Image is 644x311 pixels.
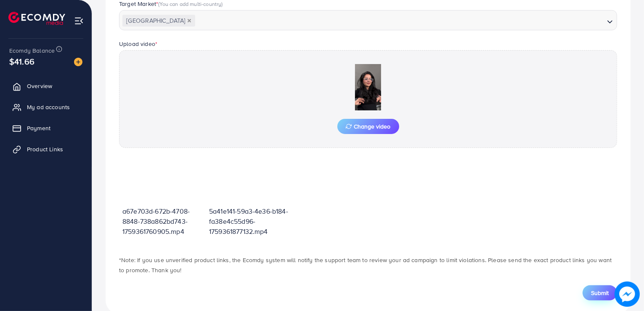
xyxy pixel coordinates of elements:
[6,78,85,94] a: Overview
[346,123,391,129] span: Change video
[6,120,85,137] a: Payment
[27,103,70,111] span: My ad accounts
[187,19,191,23] button: Deselect Pakistan
[27,124,50,132] span: Payment
[27,82,52,90] span: Overview
[122,206,202,236] p: a67e703d-672b-4708-8848-738a862bd743-1759361760905.mp4
[8,12,65,25] img: logo
[119,255,617,275] p: *Note: If you use unverified product links, the Ecomdy system will notify the support team to rev...
[119,10,617,30] div: Search for option
[591,289,609,297] span: Submit
[6,99,85,115] a: My ad accounts
[326,64,410,110] img: Preview Image
[6,141,85,158] a: Product Links
[196,14,604,27] input: Search for option
[583,285,617,300] button: Submit
[337,119,399,134] button: Change video
[74,16,84,26] img: menu
[615,282,640,307] img: image
[9,55,34,67] span: $41.66
[119,40,157,48] label: Upload video
[122,15,195,27] span: [GEOGRAPHIC_DATA]
[74,58,82,66] img: image
[27,145,63,153] span: Product Links
[9,46,55,55] span: Ecomdy Balance
[209,206,289,236] p: 5a41e141-59a3-4e36-b184-fa38e4c55d96-1759361877132.mp4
